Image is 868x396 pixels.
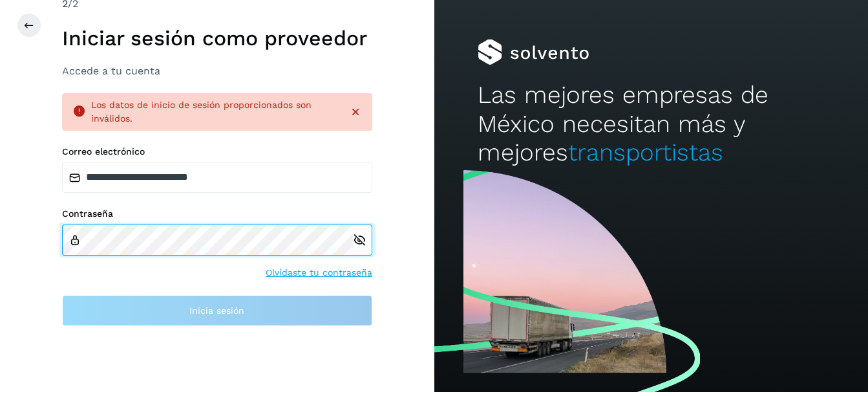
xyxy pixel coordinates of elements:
h2: Las mejores empresas de México necesitan más y mejores [478,81,825,167]
label: Correo electrónico [62,146,372,157]
h3: Accede a tu cuenta [62,65,372,77]
a: Olvidaste tu contraseña [266,266,372,280]
label: Contraseña [62,208,372,219]
iframe: reCAPTCHA [119,342,315,392]
div: Los datos de inicio de sesión proporcionados son inválidos. [91,98,339,126]
span: transportistas [568,138,723,166]
button: Inicia sesión [62,295,372,326]
h1: Iniciar sesión como proveedor [62,26,372,50]
span: Inicia sesión [189,306,244,315]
